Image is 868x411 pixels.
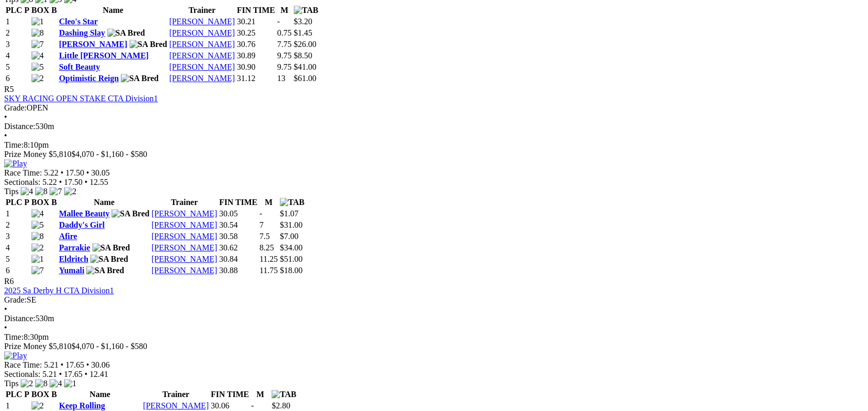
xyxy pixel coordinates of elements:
img: 8 [35,379,48,388]
text: - [277,17,280,26]
span: 30.05 [91,168,110,177]
span: PLC [6,6,22,14]
img: SA Bred [107,28,145,38]
span: • [59,178,62,186]
img: 8 [35,187,48,196]
span: Race Time: [4,360,42,369]
a: [PERSON_NAME] [151,255,217,263]
span: Distance: [4,122,35,131]
img: TAB [294,6,319,15]
text: 9.75 [277,62,292,71]
span: B [51,198,57,207]
td: 4 [5,51,30,61]
span: P [24,6,29,14]
a: [PERSON_NAME] [169,17,235,26]
img: Play [4,159,27,168]
span: BOX [31,6,50,14]
a: [PERSON_NAME] [151,243,217,252]
img: 2 [64,187,76,196]
span: 17.65 [64,370,83,378]
a: [PERSON_NAME] [169,51,235,60]
span: $1.45 [294,28,312,37]
td: 30.58 [219,231,258,242]
text: 11.25 [259,255,277,263]
td: 1 [5,401,30,411]
text: 7.5 [259,232,270,241]
span: $51.00 [280,255,303,263]
span: Tips [4,379,19,388]
td: 2 [5,220,30,230]
text: - [259,209,262,218]
img: 2 [31,243,44,252]
span: B [51,6,57,14]
text: 13 [277,74,286,83]
img: 2 [31,74,44,83]
span: Sectionals: [4,370,40,378]
span: 5.22 [42,178,57,186]
img: 5 [31,220,44,230]
th: M [277,5,292,15]
a: Yumali [59,266,84,275]
img: 8 [31,232,44,241]
span: • [4,113,7,121]
span: 30.06 [91,360,110,369]
th: M [259,197,278,208]
a: 2025 Sa Derby H CTA Division1 [4,286,114,295]
img: SA Bred [86,266,124,275]
div: Prize Money $5,810 [4,150,864,159]
th: FIN TIME [210,389,249,400]
text: - [251,401,254,410]
span: $61.00 [294,74,317,83]
span: • [86,168,89,177]
span: Tips [4,187,19,196]
img: 2 [21,379,33,388]
td: 31.12 [236,73,276,84]
img: TAB [280,198,305,207]
img: 5 [31,62,44,72]
td: 30.89 [236,51,276,61]
img: SA Bred [121,74,159,83]
span: $31.00 [280,220,303,229]
span: $7.00 [280,232,298,241]
a: Little [PERSON_NAME] [59,51,149,60]
span: 5.21 [44,360,58,369]
span: $4,070 - $1,160 - $580 [71,342,147,351]
img: SA Bred [90,255,128,264]
a: Afire [59,232,77,241]
a: Daddy's Girl [59,220,104,229]
img: SA Bred [92,243,130,252]
span: • [60,360,64,369]
img: 2 [31,401,44,410]
td: 3 [5,231,30,242]
span: $2.80 [272,401,290,410]
span: 17.50 [66,168,84,177]
a: Optimistic Reign [59,74,119,83]
text: 0.75 [277,28,292,37]
td: 30.21 [236,17,276,27]
a: [PERSON_NAME] [151,266,217,275]
a: Parrakie [59,243,90,252]
a: Soft Beauty [59,62,100,71]
span: • [59,370,62,378]
span: Grade: [4,295,27,304]
td: 1 [5,209,30,219]
span: Race Time: [4,168,42,177]
span: $8.50 [294,51,312,60]
td: 30.62 [219,243,258,253]
img: 7 [50,187,62,196]
span: Grade: [4,103,27,112]
a: [PERSON_NAME] [151,220,217,229]
span: • [60,168,64,177]
td: 30.06 [210,401,249,411]
a: SKY RACING OPEN STAKE CTA Division1 [4,94,158,103]
div: 530m [4,314,864,323]
span: B [51,390,57,399]
span: Time: [4,140,24,149]
a: [PERSON_NAME] [169,28,235,37]
th: Trainer [169,5,235,15]
span: PLC [6,198,22,207]
img: 7 [31,266,44,275]
td: 30.84 [219,254,258,264]
span: BOX [31,390,50,399]
img: TAB [272,390,296,399]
